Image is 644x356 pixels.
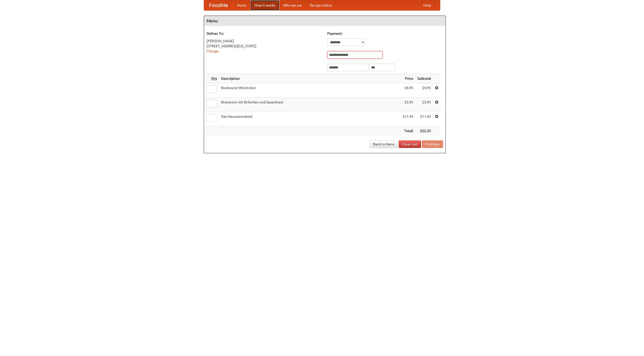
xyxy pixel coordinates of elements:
[400,112,415,126] td: $11.45
[219,83,400,98] td: Bockwurst Würstchen
[204,74,219,83] th: Qty
[251,0,279,10] a: How it works
[279,0,306,10] a: Who we are
[219,98,400,112] td: Bratwurst mit Brötchen und Sauerkraut
[400,126,415,136] th: Total:
[327,31,443,36] h5: Payment:
[415,98,433,112] td: $5.95
[415,74,433,83] th: Subtotal
[207,38,322,44] div: [PERSON_NAME]
[415,83,433,98] td: $4.95
[207,31,322,36] h5: Deliver To:
[306,0,336,10] a: Recipe videos
[415,112,433,126] td: $11.45
[219,74,400,83] th: Description
[399,140,421,148] a: Clear Cart
[204,16,446,26] h4: Menu
[207,44,322,49] div: [STREET_ADDRESS][US_STATE]
[400,83,415,98] td: $4.95
[400,98,415,112] td: $5.95
[400,74,415,83] th: Price
[415,126,433,136] th: $22.35
[422,140,443,148] button: Purchase
[219,112,400,126] td: Das Hausmannskost
[207,49,219,53] a: Change
[370,140,398,148] a: Back to Menu
[233,0,251,10] a: Home
[204,0,233,10] a: FoodMe
[419,0,435,10] a: Help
